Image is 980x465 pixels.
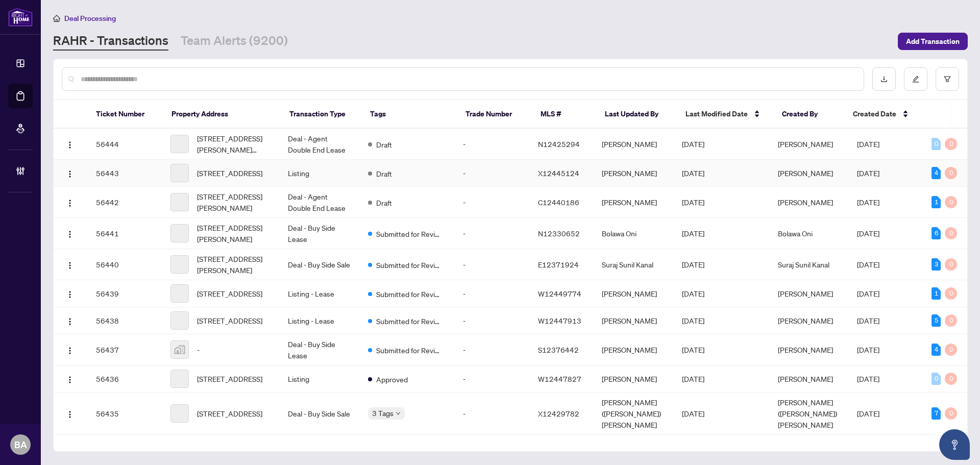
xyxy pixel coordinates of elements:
[197,344,200,355] span: -
[682,289,704,298] span: [DATE]
[538,289,581,298] span: W12449774
[538,316,581,325] span: W12447913
[362,100,457,129] th: Tags
[853,108,896,119] span: Created Date
[857,229,879,238] span: [DATE]
[682,316,704,325] span: [DATE]
[778,168,833,178] span: [PERSON_NAME]
[945,138,957,150] div: 0
[945,314,957,327] div: 0
[197,373,262,384] span: [STREET_ADDRESS]
[880,76,888,83] span: download
[197,288,262,299] span: [STREET_ADDRESS]
[280,129,360,160] td: Deal - Agent Double End Lease
[594,393,674,435] td: [PERSON_NAME] ([PERSON_NAME]) [PERSON_NAME]
[455,129,529,160] td: -
[857,316,879,325] span: [DATE]
[682,409,704,418] span: [DATE]
[857,260,879,269] span: [DATE]
[682,168,704,178] span: [DATE]
[62,194,78,210] button: Logo
[8,8,33,27] img: logo
[457,100,532,129] th: Trade Number
[932,314,941,327] div: 5
[774,100,845,129] th: Created By
[857,168,879,178] span: [DATE]
[280,307,360,334] td: Listing - Lease
[944,76,951,83] span: filter
[66,230,74,238] img: Logo
[778,316,833,325] span: [PERSON_NAME]
[455,280,529,307] td: -
[778,289,833,298] span: [PERSON_NAME]
[62,256,78,273] button: Logo
[62,285,78,302] button: Logo
[280,218,360,249] td: Deal - Buy Side Lease
[376,288,443,300] span: Submitted for Review
[197,133,272,155] span: [STREET_ADDRESS][PERSON_NAME][PERSON_NAME]
[945,344,957,356] div: 0
[857,289,879,298] span: [DATE]
[906,33,960,50] span: Add Transaction
[682,229,704,238] span: [DATE]
[280,280,360,307] td: Listing - Lease
[936,67,959,91] button: filter
[778,374,833,383] span: [PERSON_NAME]
[66,317,74,326] img: Logo
[939,429,970,460] button: Open asap
[778,260,829,269] span: Suraj Sunil Kanal
[376,315,443,327] span: Submitted for Review
[932,167,941,179] div: 4
[62,341,78,358] button: Logo
[376,374,408,385] span: Approved
[904,67,927,91] button: edit
[197,222,272,244] span: [STREET_ADDRESS][PERSON_NAME]
[88,187,162,218] td: 56442
[88,129,162,160] td: 56444
[88,365,162,393] td: 56436
[594,218,674,249] td: Bolawa Oni
[945,258,957,271] div: 0
[455,365,529,393] td: -
[88,160,162,187] td: 56443
[677,100,774,129] th: Last Modified Date
[778,139,833,149] span: [PERSON_NAME]
[88,393,162,435] td: 56435
[280,334,360,365] td: Deal - Buy Side Lease
[280,160,360,187] td: Listing
[778,345,833,354] span: [PERSON_NAME]
[932,344,941,356] div: 4
[538,168,579,178] span: X12445124
[538,229,580,238] span: N12330652
[88,334,162,365] td: 56437
[171,341,188,358] img: thumbnail-img
[594,307,674,334] td: [PERSON_NAME]
[197,253,272,276] span: [STREET_ADDRESS][PERSON_NAME]
[682,260,704,269] span: [DATE]
[88,307,162,334] td: 56438
[594,280,674,307] td: [PERSON_NAME]
[682,374,704,383] span: [DATE]
[932,227,941,239] div: 6
[376,139,392,150] span: Draft
[455,249,529,280] td: -
[932,258,941,271] div: 3
[281,100,362,129] th: Transaction Type
[872,67,896,91] button: download
[857,198,879,207] span: [DATE]
[66,410,74,419] img: Logo
[682,345,704,354] span: [DATE]
[376,228,443,239] span: Submitted for Review
[455,187,529,218] td: -
[945,287,957,300] div: 0
[455,393,529,435] td: -
[932,196,941,208] div: 1
[66,261,74,270] img: Logo
[66,141,74,149] img: Logo
[62,312,78,329] button: Logo
[197,191,272,213] span: [STREET_ADDRESS][PERSON_NAME]
[778,398,837,429] span: [PERSON_NAME] ([PERSON_NAME]) [PERSON_NAME]
[62,405,78,422] button: Logo
[62,225,78,241] button: Logo
[945,196,957,208] div: 0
